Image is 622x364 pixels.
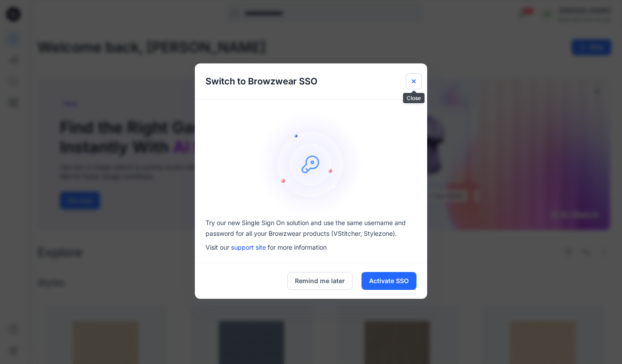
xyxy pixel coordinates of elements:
[206,243,416,252] p: Visit our for more information
[231,243,266,251] a: support site
[406,73,422,89] button: Close
[206,218,416,239] p: Try our new Single Sign On solution and use the same username and password for all your Browzwear...
[361,272,416,290] button: Activate SSO
[257,110,365,218] img: onboarding-sz2.1ef2cb9c.svg
[195,63,328,99] h5: Switch to Browzwear SSO
[287,272,353,290] button: Remind me later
